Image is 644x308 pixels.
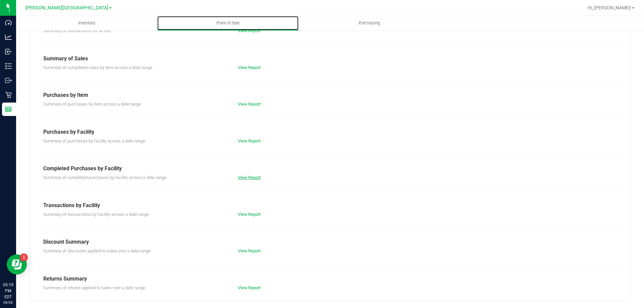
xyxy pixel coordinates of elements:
[299,16,440,30] a: Purchasing
[43,275,617,283] div: Returns Summary
[43,65,152,70] span: Summary of completed sales by item across a date range
[43,102,141,107] span: Summary of purchases by item across a date range
[7,254,27,274] iframe: Resource center
[25,5,108,11] span: [PERSON_NAME][GEOGRAPHIC_DATA]
[5,106,12,113] inline-svg: Reports
[238,248,261,253] a: View Report
[238,102,261,107] a: View Report
[5,63,12,69] inline-svg: Inventory
[43,165,617,173] div: Completed Purchases by Facility
[3,282,13,300] p: 05:19 PM EDT
[238,28,261,33] a: View Report
[43,175,166,180] span: Summary of completed purchases by facility across a date range
[43,248,151,253] span: Summary of discounts applied to sales over a date range
[43,28,111,33] span: Summary of transactions for all tills
[238,285,261,290] a: View Report
[43,212,149,217] span: Summary of transactions by facility across a date range
[3,300,13,305] p: 09/28
[238,212,261,217] a: View Report
[5,48,12,55] inline-svg: Inbound
[43,285,145,290] span: Summary of returns applied to sales over a date range
[43,128,617,136] div: Purchases by Facility
[43,201,617,209] div: Transactions by Facility
[350,20,389,26] span: Purchasing
[5,91,12,98] inline-svg: Retail
[43,138,145,143] span: Summary of purchases by facility across a date range
[157,16,299,30] a: Point of Sale
[5,19,12,26] inline-svg: Dashboard
[207,20,249,26] span: Point of Sale
[588,5,631,10] span: Hi, [PERSON_NAME]!
[43,55,617,63] div: Summary of Sales
[20,253,28,261] iframe: Resource center unread badge
[43,91,617,99] div: Purchases by Item
[16,16,157,30] a: Inventory
[43,238,617,246] div: Discount Summary
[69,20,104,26] span: Inventory
[238,138,261,143] a: View Report
[5,77,12,84] inline-svg: Outbound
[5,34,12,41] inline-svg: Analytics
[238,65,261,70] a: View Report
[238,175,261,180] a: View Report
